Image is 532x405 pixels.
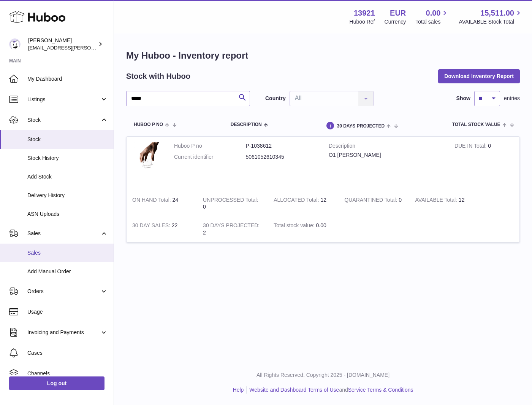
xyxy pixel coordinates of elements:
[452,122,500,127] span: Total stock value
[449,137,519,191] td: 0
[329,142,443,151] strong: Description
[127,216,197,242] td: 22
[27,329,100,336] span: Invoicing and Payments
[27,116,100,124] span: Stock
[265,95,286,102] label: Country
[27,210,108,218] span: ASN Uploads
[127,191,197,217] td: 24
[27,249,108,257] span: Sales
[197,191,268,217] td: 0
[126,49,520,62] h1: My Huboo - Inventory report
[385,18,406,26] div: Currency
[134,122,163,127] span: Huboo P no
[27,288,100,295] span: Orders
[246,142,318,150] dd: P-1038612
[454,143,488,151] strong: DUE IN Total
[120,372,526,379] p: All Rights Reserved. Copyright 2025 - [DOMAIN_NAME]
[132,222,172,230] strong: 30 DAY SALES
[415,8,449,26] a: 0.00 Total sales
[27,268,108,275] span: Add Manual Order
[203,197,258,205] strong: UNPROCESSED Total
[350,18,375,26] div: Huboo Ref
[27,349,108,357] span: Cases
[27,173,108,180] span: Add Stock
[348,387,413,393] a: Service Terms & Conditions
[27,370,108,377] span: Channels
[9,376,104,390] a: Log out
[459,18,523,26] span: AVAILABLE Stock Total
[246,153,318,161] dd: 5061052610345
[27,75,108,83] span: My Dashboard
[27,230,100,237] span: Sales
[415,197,458,205] strong: AVAILABLE Total
[231,122,262,127] span: Description
[27,96,100,103] span: Listings
[426,8,441,18] span: 0.00
[274,197,320,205] strong: ALLOCATED Total
[233,387,244,393] a: Help
[459,8,523,26] a: 15,511.00 AVAILABLE Stock Total
[249,387,339,393] a: Website and Dashboard Terms of Use
[456,95,470,102] label: Show
[197,216,268,242] td: 2
[399,197,402,203] span: 0
[27,192,108,199] span: Delivery History
[329,151,443,159] div: O1 [PERSON_NAME]
[132,142,163,183] img: product image
[27,308,108,316] span: Usage
[28,45,152,51] span: [EMAIL_ADDRESS][PERSON_NAME][DOMAIN_NAME]
[203,222,260,230] strong: 30 DAYS PROJECTED
[274,222,316,230] strong: Total stock value
[9,38,21,50] img: europe@orea.uk
[344,197,399,205] strong: QUARANTINED Total
[337,124,385,129] span: 30 DAYS PROJECTED
[415,18,449,26] span: Total sales
[409,191,480,217] td: 12
[132,197,173,205] strong: ON HAND Total
[504,95,520,102] span: entries
[28,37,97,51] div: [PERSON_NAME]
[174,153,246,161] dt: Current identifier
[316,222,326,228] span: 0.00
[354,8,375,18] strong: 13921
[27,136,108,143] span: Stock
[247,386,413,394] li: and
[480,8,514,18] span: 15,511.00
[27,155,108,162] span: Stock History
[390,8,406,18] strong: EUR
[268,191,339,217] td: 12
[174,142,246,150] dt: Huboo P no
[438,69,520,83] button: Download Inventory Report
[126,71,190,81] h2: Stock with Huboo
